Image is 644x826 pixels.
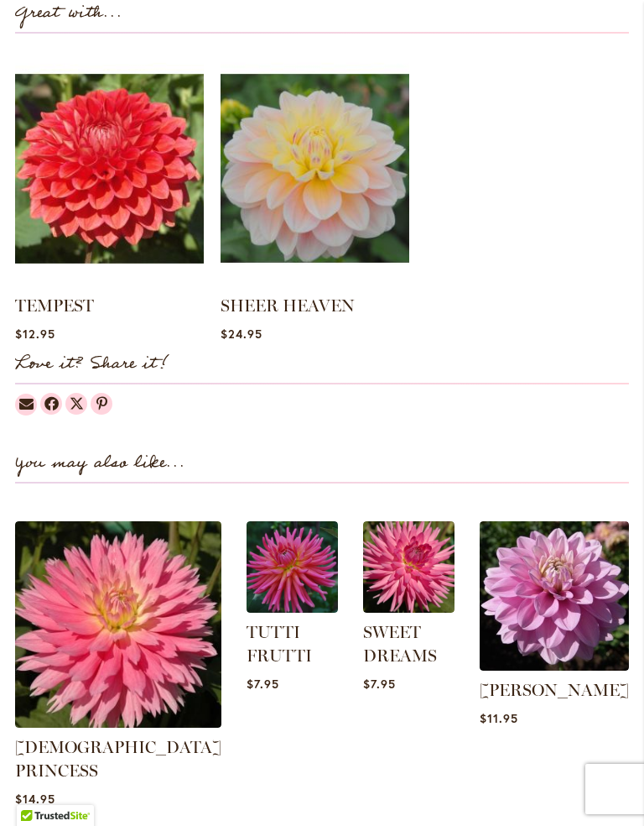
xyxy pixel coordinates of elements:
[480,710,518,726] span: $11.95
[363,600,454,616] a: SWEET DREAMS
[247,600,338,616] a: TUTTI FRUTTI
[15,326,55,342] span: $12.95
[65,393,87,415] a: Dahlias on Twitter
[221,326,262,342] span: $24.95
[480,680,629,700] a: [PERSON_NAME]
[15,350,169,378] strong: Love it? Share it!
[15,449,185,477] strong: You may also like...
[15,715,221,731] a: GAY PRINCESS
[363,521,454,613] img: SWEET DREAMS
[15,50,204,286] img: TEMPEST
[221,50,409,286] img: SHEER HEAVEN
[247,622,312,666] a: TUTTI FRUTTI
[480,521,629,671] img: HEATHER FEATHER
[363,676,396,692] span: $7.95
[15,737,221,781] a: [DEMOGRAPHIC_DATA] PRINCESS
[40,393,62,415] a: Dahlias on Facebook
[15,295,94,316] a: TEMPEST
[247,521,338,613] img: TUTTI FRUTTI
[363,622,437,666] a: SWEET DREAMS
[480,658,629,674] a: HEATHER FEATHER
[91,393,112,415] a: Dahlias on Pinterest
[247,676,279,692] span: $7.95
[15,521,221,728] img: GAY PRINCESS
[221,295,355,316] a: SHEER HEAVEN
[13,766,60,813] iframe: Launch Accessibility Center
